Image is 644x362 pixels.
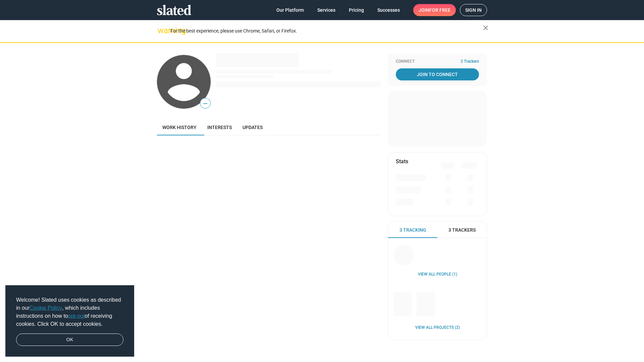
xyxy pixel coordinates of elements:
span: Sign in [465,4,482,16]
div: Connect [396,59,479,64]
mat-icon: warning [158,26,166,35]
a: Work history [157,119,202,135]
span: 3 Trackers [448,227,476,233]
a: Cookie Policy [30,305,62,311]
span: Our Platform [276,4,304,16]
span: Interests [207,125,232,130]
a: Sign in [460,4,487,16]
span: — [200,99,210,108]
div: cookieconsent [5,285,134,357]
a: Pricing [343,4,369,16]
a: Interests [202,119,237,135]
a: opt-out [68,313,85,319]
a: Services [312,4,341,16]
mat-card-title: Stats [396,158,408,165]
mat-icon: close [482,24,490,32]
span: Pricing [349,4,364,16]
div: For the best experience, please use Chrome, Safari, or Firefox. [170,26,483,36]
a: Updates [237,119,268,135]
span: Work history [162,125,197,130]
a: Joinfor free [413,4,456,16]
span: Join To Connect [397,68,478,80]
span: for free [429,4,450,16]
span: Welcome! Slated uses cookies as described in our , which includes instructions on how to of recei... [16,296,123,328]
span: Services [317,4,335,16]
a: Successes [372,4,405,16]
a: Join To Connect [396,68,479,80]
span: Successes [377,4,400,16]
a: Our Platform [271,4,309,16]
a: View all Projects (2) [415,325,460,330]
a: View all People (1) [418,272,457,277]
span: 3 Trackers [461,59,479,64]
a: dismiss cookie message [16,334,123,346]
span: 3 Tracking [399,227,426,233]
span: Join [419,4,450,16]
span: Updates [243,125,263,130]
